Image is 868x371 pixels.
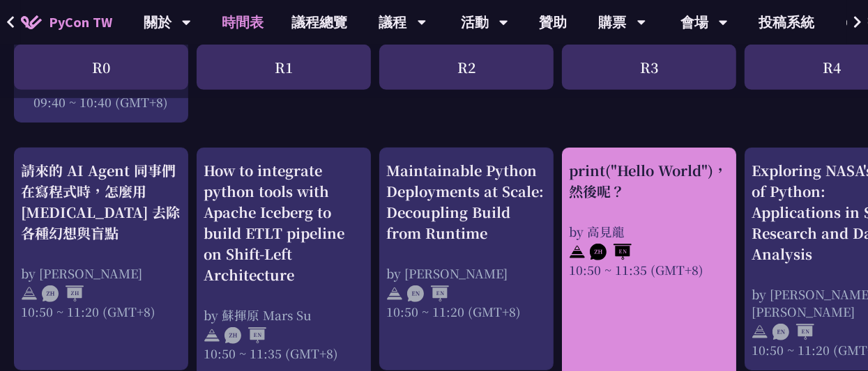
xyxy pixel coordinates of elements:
[21,93,181,111] div: 09:40 ~ 10:40 (GMT+8)
[407,285,449,302] img: ENEN.5a408d1.svg
[569,223,729,240] div: by 高見龍
[7,5,126,40] a: PyCon TW
[204,345,364,362] div: 10:50 ~ 11:35 (GMT+8)
[569,261,729,278] div: 10:50 ~ 11:35 (GMT+8)
[197,45,371,90] div: R1
[14,45,188,90] div: R0
[772,324,814,340] img: ENEN.5a408d1.svg
[21,160,181,358] a: 請來的 AI Agent 同事們在寫程式時，怎麼用 [MEDICAL_DATA] 去除各種幻想與盲點 by [PERSON_NAME] 10:50 ~ 11:20 (GMT+8)
[562,45,736,90] div: R3
[386,265,547,282] div: by [PERSON_NAME]
[590,244,632,260] img: ZHEN.371966e.svg
[379,45,554,90] div: R2
[569,244,586,260] img: svg+xml;base64,PHN2ZyB4bWxucz0iaHR0cDovL3d3dy53My5vcmcvMjAwMC9zdmciIHdpZHRoPSIyNCIgaGVpZ2h0PSIyNC...
[224,327,266,344] img: ZHEN.371966e.svg
[752,324,768,340] img: svg+xml;base64,PHN2ZyB4bWxucz0iaHR0cDovL3d3dy53My5vcmcvMjAwMC9zdmciIHdpZHRoPSIyNCIgaGVpZ2h0PSIyNC...
[386,303,547,320] div: 10:50 ~ 11:20 (GMT+8)
[21,160,181,244] div: 請來的 AI Agent 同事們在寫程式時，怎麼用 [MEDICAL_DATA] 去除各種幻想與盲點
[204,306,364,324] div: by 蘇揮原 Mars Su
[21,265,181,282] div: by [PERSON_NAME]
[846,17,860,28] img: Locale Icon
[204,327,220,344] img: svg+xml;base64,PHN2ZyB4bWxucz0iaHR0cDovL3d3dy53My5vcmcvMjAwMC9zdmciIHdpZHRoPSIyNCIgaGVpZ2h0PSIyNC...
[204,160,364,285] div: How to integrate python tools with Apache Iceberg to build ETLT pipeline on Shift-Left Architecture
[42,285,84,302] img: ZHZH.38617ef.svg
[386,285,403,302] img: svg+xml;base64,PHN2ZyB4bWxucz0iaHR0cDovL3d3dy53My5vcmcvMjAwMC9zdmciIHdpZHRoPSIyNCIgaGVpZ2h0PSIyNC...
[21,15,42,29] img: Home icon of PyCon TW 2025
[386,160,547,244] div: Maintainable Python Deployments at Scale: Decoupling Build from Runtime
[569,160,729,202] div: print("Hello World")，然後呢？
[21,285,38,302] img: svg+xml;base64,PHN2ZyB4bWxucz0iaHR0cDovL3d3dy53My5vcmcvMjAwMC9zdmciIHdpZHRoPSIyNCIgaGVpZ2h0PSIyNC...
[21,303,181,320] div: 10:50 ~ 11:20 (GMT+8)
[49,12,112,33] span: PyCon TW
[386,160,547,358] a: Maintainable Python Deployments at Scale: Decoupling Build from Runtime by [PERSON_NAME] 10:50 ~ ...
